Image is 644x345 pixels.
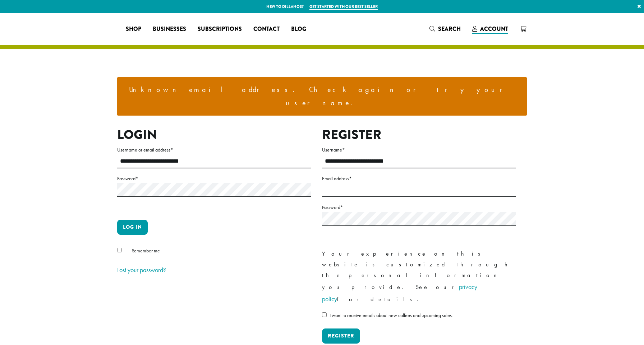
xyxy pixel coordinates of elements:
span: Search [438,25,461,33]
label: Password [322,203,516,212]
span: Remember me [132,247,160,254]
a: Search [424,23,466,35]
label: Password [117,174,311,183]
label: Email address [322,174,516,183]
span: Blog [291,25,306,34]
button: Register [322,328,360,344]
span: Businesses [153,25,186,34]
li: Unknown email address. Check again or try your username. [123,83,521,110]
span: Shop [126,25,141,34]
span: Contact [253,25,280,34]
a: Lost your password? [117,266,166,274]
label: Username or email address [117,145,311,154]
span: Account [480,25,508,33]
a: Get started with our best seller [309,4,378,10]
a: privacy policy [322,283,477,303]
label: Username [322,145,516,154]
a: Shop [120,23,147,35]
input: I want to receive emails about new coffees and upcoming sales. [322,312,327,317]
button: Log in [117,220,148,235]
h2: Register [322,127,516,143]
h2: Login [117,127,311,143]
span: I want to receive emails about new coffees and upcoming sales. [330,312,453,318]
p: Your experience on this website is customized through the personal information you provide. See o... [322,248,516,305]
span: Subscriptions [198,25,242,34]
